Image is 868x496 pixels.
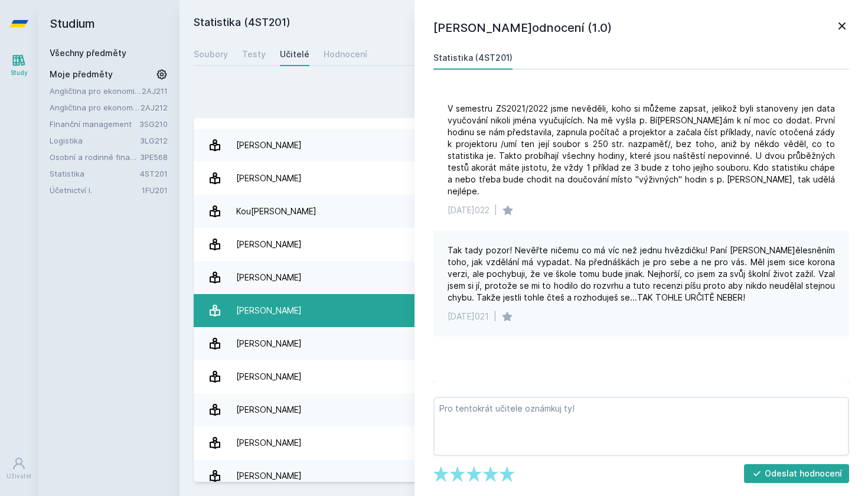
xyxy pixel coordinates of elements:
[2,451,35,487] a: Uživatel
[236,398,302,422] div: [PERSON_NAME]
[236,431,302,455] div: [PERSON_NAME]
[324,43,367,66] a: Hodnocení
[140,136,168,145] a: 3LG212
[194,426,854,459] a: [PERSON_NAME] 5 hodnocení 4.6
[50,184,142,196] a: Účetnictví I.
[242,48,266,60] div: Testy
[141,103,168,112] a: 2AJ212
[448,244,835,304] div: Tak tady pozor! Nevěřte ničemu co má víc než jednu hvězdičku! Paní [PERSON_NAME]ělesněním toho, j...
[194,327,854,360] a: [PERSON_NAME] 18 hodnocení 4.2
[448,103,835,197] div: V semestru ZS2021/2022 jsme nevěděli, koho si můžeme zapsat, jelikož byli stanoveny jen data vyuč...
[194,162,854,195] a: [PERSON_NAME] 14 hodnocení 4.8
[236,233,302,256] div: [PERSON_NAME]
[194,459,854,492] a: [PERSON_NAME] 12 hodnocení 3.7
[50,118,139,130] a: Finanční management
[494,204,497,216] div: |
[139,119,168,129] a: 3SG210
[236,133,302,157] div: [PERSON_NAME]
[194,14,718,33] h2: Statistika (4ST201)
[744,464,850,483] button: Odeslat hodnocení
[242,43,266,66] a: Testy
[494,311,497,322] div: |
[11,68,28,77] div: Study
[194,48,228,60] div: Soubory
[236,167,302,190] div: [PERSON_NAME]
[194,294,854,327] a: [PERSON_NAME] 30 hodnocení 4.4
[448,311,489,322] div: [DATE]021
[50,68,113,80] span: Moje předměty
[140,152,168,162] a: 3PE568
[236,464,302,488] div: [PERSON_NAME]
[50,168,140,180] a: Statistika
[142,86,168,96] a: 2AJ211
[194,360,854,393] a: [PERSON_NAME] 4 hodnocení 4.5
[50,48,126,58] a: Všechny předměty
[236,299,302,322] div: [PERSON_NAME]
[324,48,367,60] div: Hodnocení
[280,48,309,60] div: Učitelé
[194,393,854,426] a: [PERSON_NAME] 2 hodnocení 5.0
[194,129,854,162] a: [PERSON_NAME] 3 hodnocení 4.7
[194,43,228,66] a: Soubory
[2,47,35,83] a: Study
[50,135,140,146] a: Logistika
[140,169,168,178] a: 4ST201
[194,228,854,261] a: [PERSON_NAME] 3 hodnocení 4.0
[236,365,302,389] div: [PERSON_NAME]
[280,43,309,66] a: Učitelé
[236,266,302,289] div: [PERSON_NAME]
[194,261,854,294] a: [PERSON_NAME] 1 hodnocení 3.0
[448,204,490,216] div: [DATE]022
[50,102,141,113] a: Angličtina pro ekonomická studia 2 (B2/C1)
[50,151,140,163] a: Osobní a rodinné finance
[194,195,854,228] a: Kou[PERSON_NAME] 2 hodnocení 5.0
[236,332,302,355] div: [PERSON_NAME]
[142,185,168,195] a: 1FU201
[236,200,316,223] div: Kou[PERSON_NAME]
[50,85,142,97] a: Angličtina pro ekonomická studia 1 (B2/C1)
[6,472,31,481] div: Uživatel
